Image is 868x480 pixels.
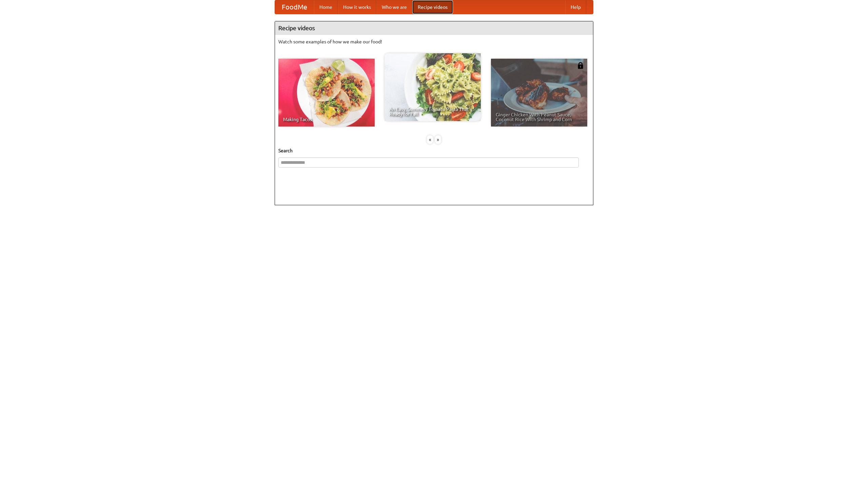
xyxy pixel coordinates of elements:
p: Watch some examples of how we make our food! [278,38,590,45]
div: » [435,135,441,144]
a: Home [314,0,338,14]
img: 483408.png [577,62,584,69]
div: « [427,135,433,144]
a: How it works [338,0,376,14]
a: Making Tacos [278,59,375,127]
h4: Recipe videos [275,21,593,35]
h5: Search [278,147,590,154]
a: Help [565,0,586,14]
a: FoodMe [275,0,314,14]
a: Who we are [376,0,412,14]
a: An Easy, Summery Tomato Pasta That's Ready for Fall [384,53,481,121]
a: Recipe videos [412,0,453,14]
span: An Easy, Summery Tomato Pasta That's Ready for Fall [389,107,476,116]
span: Making Tacos [283,117,370,122]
